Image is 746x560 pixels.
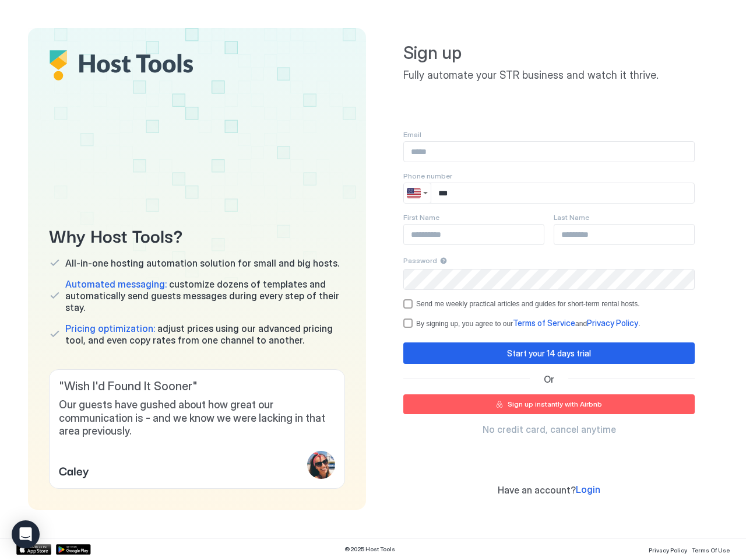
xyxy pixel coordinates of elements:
[403,42,695,64] span: Sign up
[59,461,89,479] span: Caley
[49,222,345,248] span: Why Host Tools?
[344,545,395,553] span: © 2025 Host Tools
[587,319,638,328] a: Privacy Policy
[65,323,155,334] span: Pricing optimization:
[507,347,591,359] div: Start your 14 days trial
[65,278,167,290] span: Automated messaging:
[498,484,576,496] span: Have an account?
[65,323,345,346] span: adjust prices using our advanced pricing tool, and even copy rates from one channel to another.
[403,69,695,82] span: Fully automate your STR business and watch it thrive.
[404,269,694,289] input: Input Field
[416,300,640,308] div: Send me weekly practical articles and guides for short-term rental hosts.
[554,225,694,244] input: Input Field
[544,373,554,385] span: Or
[692,543,730,555] a: Terms Of Use
[431,183,694,203] input: Input Field
[403,130,421,139] span: Email
[59,379,335,394] span: " Wish I'd Found It Sooner "
[403,213,439,222] span: First Name
[404,225,544,244] input: Input Field
[576,484,600,495] span: Login
[587,318,638,328] span: Privacy Policy
[403,256,437,265] span: Password
[554,213,589,222] span: Last Name
[404,183,431,203] button: Country selector
[403,299,695,309] div: optOut
[403,342,695,364] button: Start your 14 days trial
[12,520,40,548] div: Open Intercom Messenger
[56,544,91,555] a: Google Play Store
[403,171,452,180] span: Phone number
[513,318,575,328] span: Terms of Service
[59,398,335,438] span: Our guests have gushed about how great our communication is - and we know we were lacking in that...
[649,547,687,554] span: Privacy Policy
[307,451,335,479] div: profile
[65,278,345,313] span: customize dozens of templates and automatically send guests messages during every step of their s...
[404,142,694,162] input: Input Field
[65,257,339,269] span: All-in-one hosting automation solution for small and big hosts.
[513,319,575,328] a: Terms of Service
[403,394,695,414] button: Sign up instantly with Airbnb
[16,544,51,555] a: App Store
[483,423,616,435] span: No credit card, cancel anytime
[508,399,602,409] div: Sign up instantly with Airbnb
[416,318,640,328] div: By signing up, you agree to our and .
[576,484,600,496] a: Login
[649,543,687,555] a: Privacy Policy
[403,318,695,328] div: termsPrivacy
[692,547,730,554] span: Terms Of Use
